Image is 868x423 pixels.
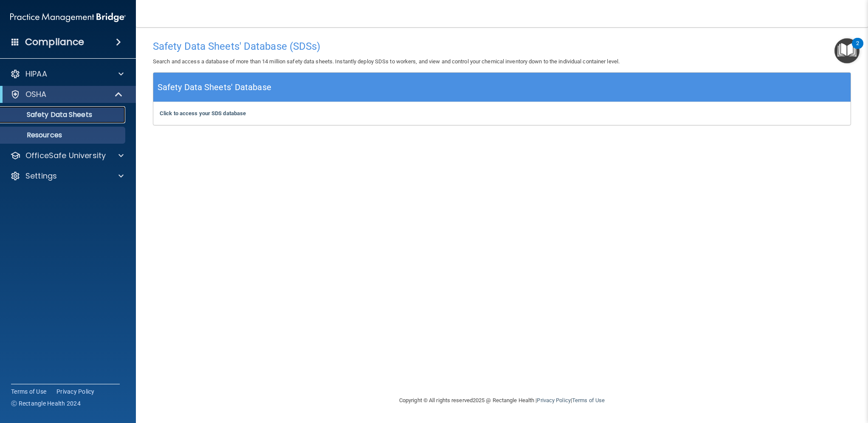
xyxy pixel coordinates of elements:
[153,41,851,52] h4: Safety Data Sheets' Database (SDSs)
[160,110,246,116] a: Click to access your SDS database
[537,397,570,403] a: Privacy Policy
[25,36,84,48] h4: Compliance
[10,171,124,181] a: Settings
[25,69,47,79] p: HIPAA
[25,171,57,181] p: Settings
[6,111,121,119] p: Safety Data Sheets
[11,387,46,396] a: Terms of Use
[11,399,81,408] span: Ⓒ Rectangle Health 2024
[10,9,126,26] img: PMB logo
[56,387,95,396] a: Privacy Policy
[856,43,859,54] div: 2
[834,38,860,63] button: Open Resource Center, 2 new notifications
[6,131,121,139] p: Resources
[153,57,851,67] p: Search and access a database of more than 14 million safety data sheets. Instantly deploy SDSs to...
[347,387,657,414] div: Copyright © All rights reserved 2025 @ Rectangle Health | |
[721,363,858,397] iframe: Drift Widget Chat Controller
[158,80,271,95] h5: Safety Data Sheets' Database
[25,89,47,99] p: OSHA
[10,69,124,79] a: HIPAA
[572,397,605,403] a: Terms of Use
[25,150,106,161] p: OfficeSafe University
[10,89,123,99] a: OSHA
[10,150,124,161] a: OfficeSafe University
